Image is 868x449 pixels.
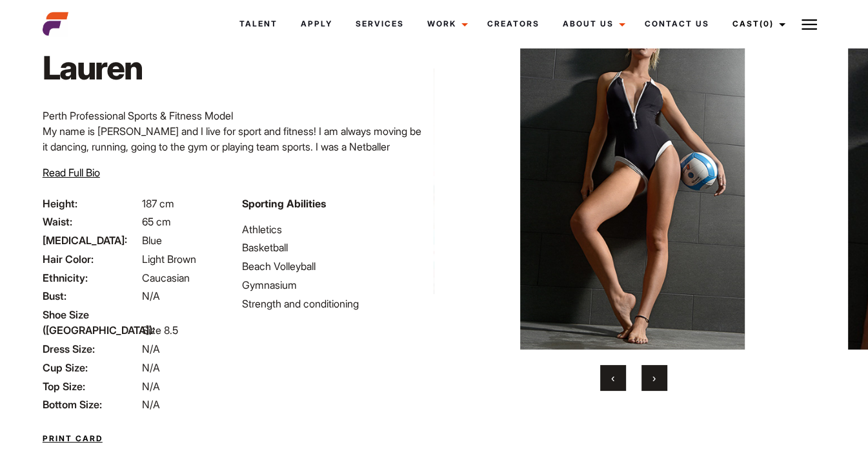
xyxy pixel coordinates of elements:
img: Lauren posing in full one piece black swimsuit with netball [464,13,801,350]
span: Dress Size: [43,341,139,357]
span: Hair Color: [43,251,139,267]
img: cropped-aefm-brand-fav-22-square.png [43,11,68,37]
span: N/A [142,361,160,374]
img: Burger icon [802,17,817,32]
span: 65 cm [142,215,171,228]
a: Contact Us [633,6,721,41]
span: N/A [142,398,160,411]
span: N/A [142,289,160,302]
li: Beach Volleyball [242,258,426,274]
span: Previous [611,371,614,384]
span: Read Full Bio [43,166,100,179]
span: Bottom Size: [43,397,139,412]
span: Ethnicity: [43,270,139,286]
span: Height: [43,196,139,211]
span: Blue [142,234,162,247]
a: Print Card [43,433,103,444]
span: 187 cm [142,197,174,210]
span: N/A [142,342,160,355]
a: Cast(0) [721,6,793,41]
span: [MEDICAL_DATA]: [43,233,139,248]
li: Gymnasium [242,277,426,293]
strong: Sporting Abilities [242,197,326,210]
span: Size 8.5 [142,324,178,337]
a: Work [416,6,476,41]
span: Top Size: [43,379,139,394]
span: Caucasian [142,271,190,284]
span: N/A [142,380,160,393]
a: Services [344,6,416,41]
span: Light Brown [142,253,196,266]
p: Perth Professional Sports & Fitness Model My name is [PERSON_NAME] and I live for sport and fitne... [43,108,427,232]
a: Talent [228,6,289,41]
span: Next [652,371,656,384]
span: Shoe Size ([GEOGRAPHIC_DATA]): [43,307,139,338]
h1: Lauren [43,48,186,87]
a: About Us [551,6,633,41]
li: Athletics [242,222,426,237]
li: Strength and conditioning [242,296,426,311]
button: Read Full Bio [43,165,100,180]
a: Apply [289,6,344,41]
a: Creators [476,6,551,41]
span: Cup Size: [43,360,139,375]
span: Waist: [43,214,139,229]
span: (0) [760,19,774,28]
span: Bust: [43,288,139,304]
li: Basketball [242,240,426,255]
